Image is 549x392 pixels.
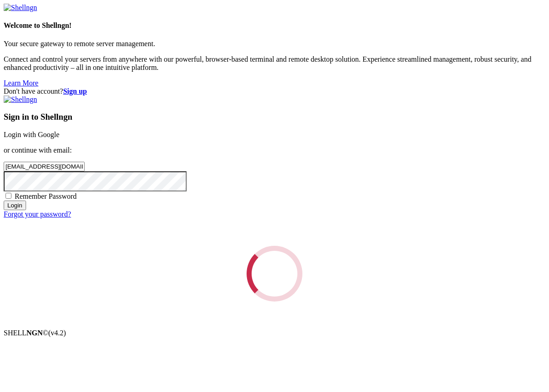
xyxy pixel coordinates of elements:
[63,87,87,95] a: Sign up
[5,193,11,199] input: Remember Password
[4,329,66,337] span: SHELL ©
[27,329,43,337] b: NGN
[4,4,37,12] img: Shellngn
[4,131,59,138] a: Login with Google
[4,201,26,210] input: Login
[4,21,545,30] h4: Welcome to Shellngn!
[4,40,545,48] p: Your secure gateway to remote server management.
[247,246,302,302] div: Loading...
[4,146,545,154] p: or continue with email:
[4,55,545,72] p: Connect and control your servers from anywhere with our powerful, browser-based terminal and remo...
[4,210,71,218] a: Forgot your password?
[4,87,545,95] div: Don't have account?
[4,79,38,87] a: Learn More
[4,95,37,104] img: Shellngn
[15,192,77,200] span: Remember Password
[4,162,85,171] input: Email address
[48,329,66,337] span: 4.2.0
[4,112,545,122] h3: Sign in to Shellngn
